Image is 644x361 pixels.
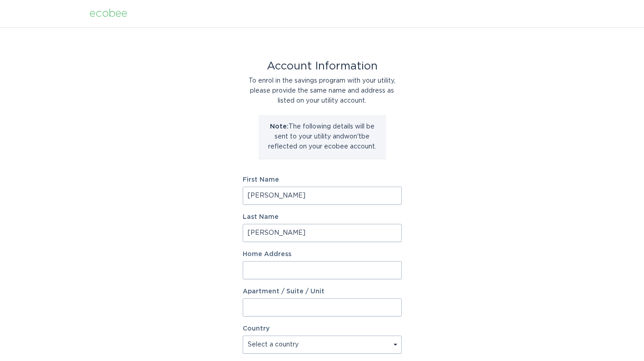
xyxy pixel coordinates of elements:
label: Country [243,326,270,332]
label: Last Name [243,214,402,220]
div: ecobee [90,9,127,19]
label: Home Address [243,251,402,257]
p: The following details will be sent to your utility and won't be reflected on your ecobee account. [265,122,379,152]
div: Account Information [243,61,402,71]
label: First Name [243,177,402,183]
label: Apartment / Suite / Unit [243,288,402,295]
div: To enrol in the savings program with your utility, please provide the same name and address as li... [243,76,402,106]
strong: Note: [270,124,289,130]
